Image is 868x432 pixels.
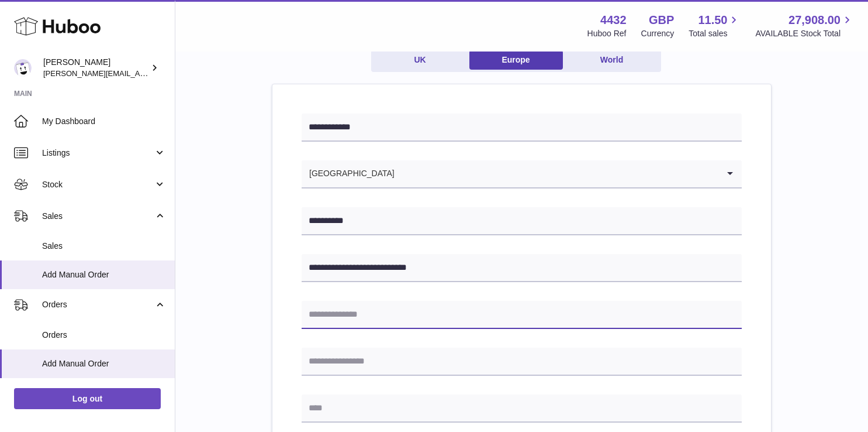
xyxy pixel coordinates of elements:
[698,12,727,28] span: 11.50
[42,116,166,127] span: My Dashboard
[43,68,234,78] span: [PERSON_NAME][EMAIL_ADDRESS][DOMAIN_NAME]
[755,28,854,39] span: AVAILABLE Stock Total
[302,160,395,187] span: [GEOGRAPHIC_DATA]
[587,28,627,39] div: Huboo Ref
[14,59,32,77] img: akhil@amalachai.com
[42,148,154,159] span: Listings
[42,358,166,369] span: Add Manual Order
[14,388,161,409] a: Log out
[42,269,166,280] span: Add Manual Order
[42,179,154,190] span: Stock
[374,50,467,70] a: UK
[689,12,741,39] a: 11.50 Total sales
[689,28,741,39] span: Total sales
[755,12,854,39] a: 27,908.00 AVAILABLE Stock Total
[565,50,659,70] a: World
[42,299,154,310] span: Orders
[600,12,627,28] strong: 4432
[789,12,841,28] span: 27,908.00
[641,28,675,39] div: Currency
[649,12,674,28] strong: GBP
[395,160,718,187] input: Search for option
[43,57,148,79] div: [PERSON_NAME]
[302,160,742,188] div: Search for option
[42,241,166,252] span: Sales
[42,330,166,341] span: Orders
[42,211,154,222] span: Sales
[469,50,563,70] a: Europe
